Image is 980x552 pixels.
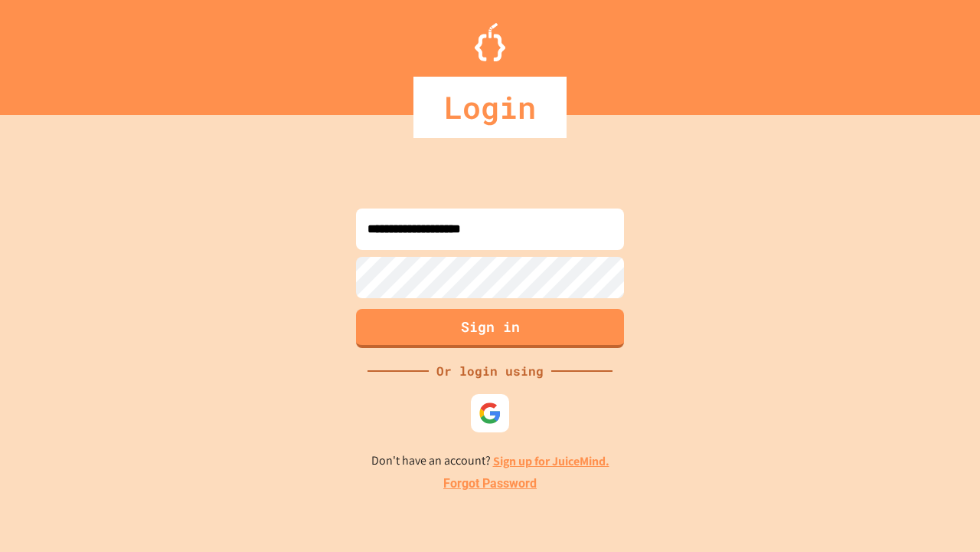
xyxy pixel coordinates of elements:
p: Don't have an account? [371,452,609,471]
img: google-icon.svg [479,402,501,425]
img: Logo.svg [475,23,505,61]
a: Sign up for JuiceMind. [493,453,609,469]
a: Forgot Password [443,475,537,493]
button: Sign in [356,309,624,348]
div: Login [413,77,567,138]
div: Or login using [429,362,551,380]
